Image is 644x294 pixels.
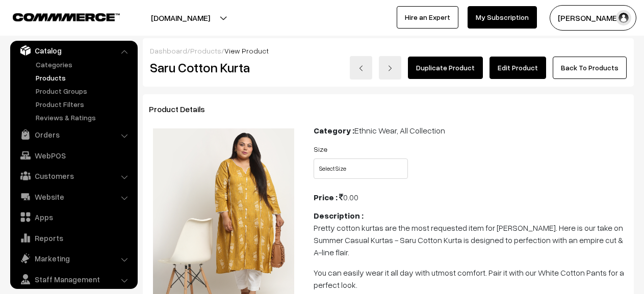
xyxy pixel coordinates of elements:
[13,270,134,288] a: Staff Management
[13,249,134,268] a: Marketing
[550,5,636,31] button: [PERSON_NAME]
[314,144,327,154] label: Size
[13,41,134,60] a: Catalog
[13,229,134,247] a: Reports
[314,191,628,203] div: 0.00
[314,266,628,291] p: You can easily wear it all day with utmost comfort. Pair it with our White Cotton Pants for a per...
[115,5,246,31] button: [DOMAIN_NAME]
[33,59,134,70] a: Categories
[224,46,269,55] span: View Product
[13,188,134,206] a: Website
[33,99,134,110] a: Product Filters
[314,210,364,221] b: Description :
[13,167,134,185] a: Customers
[149,104,217,114] span: Product Details
[33,72,134,83] a: Products
[616,10,631,25] img: user
[13,10,102,22] a: COMMMERCE
[150,60,299,75] h2: Saru Cotton Kurta
[314,222,628,258] p: Pretty cotton kurtas are the most requested item for [PERSON_NAME]. Here is our take on Summer Ca...
[314,192,338,202] b: Price :
[387,65,393,71] img: right-arrow.png
[468,6,537,29] a: My Subscription
[358,65,364,71] img: left-arrow.png
[190,46,221,55] a: Products
[33,112,134,123] a: Reviews & Ratings
[314,125,354,136] b: Category :
[13,13,120,21] img: COMMMERCE
[314,124,628,137] div: Ethnic Wear, All Collection
[490,57,546,79] a: Edit Product
[33,86,134,96] a: Product Groups
[13,146,134,165] a: WebPOS
[13,208,134,226] a: Apps
[150,46,187,55] a: Dashboard
[408,57,483,79] a: Duplicate Product
[553,57,627,79] a: Back To Products
[13,125,134,144] a: Orders
[150,45,627,56] div: / /
[397,6,458,29] a: Hire an Expert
